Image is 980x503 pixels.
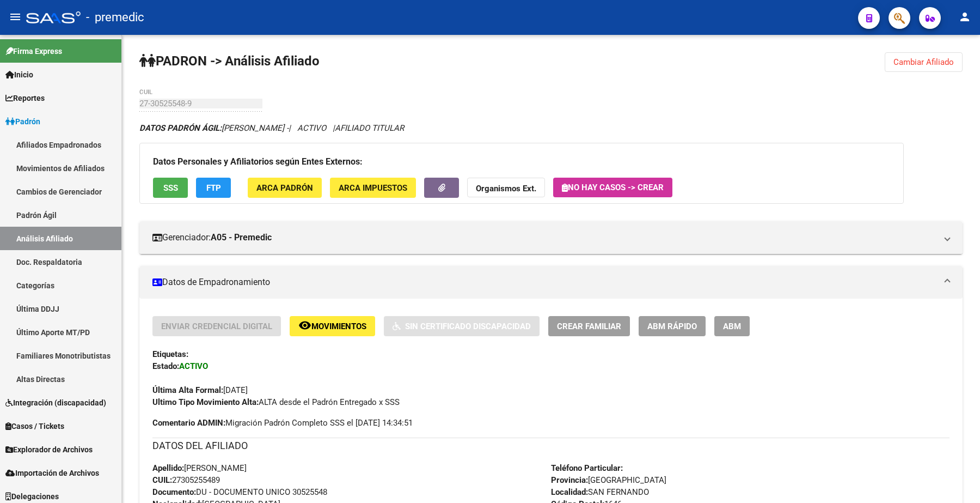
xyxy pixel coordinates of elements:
span: Explorador de Archivos [5,444,93,456]
button: Movimientos [290,316,375,336]
span: Sin Certificado Discapacidad [405,322,531,331]
button: SSS [153,178,188,198]
strong: CUIL: [152,475,172,485]
span: Delegaciones [5,490,59,502]
span: - premedic [86,5,144,29]
span: SAN FERNANDO [551,487,649,497]
strong: Ultimo Tipo Movimiento Alta: [152,397,259,407]
span: Cambiar Afiliado [893,57,954,67]
span: DU - DOCUMENTO UNICO 30525548 [152,487,327,497]
span: AFILIADO TITULAR [335,123,404,133]
span: Padrón [5,116,40,128]
button: Sin Certificado Discapacidad [384,316,540,336]
strong: Localidad: [551,487,588,497]
span: ALTA desde el Padrón Entregado x SSS [152,397,400,407]
strong: Provincia: [551,475,588,485]
strong: ACTIVO [179,361,208,371]
span: Inicio [5,69,33,81]
mat-panel-title: Gerenciador: [152,232,936,244]
span: [DATE] [152,385,248,395]
iframe: Intercom live chat [943,466,969,492]
span: Firma Express [5,45,62,57]
span: Casos / Tickets [5,420,64,432]
mat-icon: person [958,10,971,23]
span: FTP [206,183,221,193]
button: No hay casos -> Crear [553,178,672,197]
button: ARCA Impuestos [330,178,416,198]
span: ABM Rápido [647,322,697,331]
span: ABM [723,322,741,331]
span: SSS [163,183,178,193]
button: FTP [196,178,231,198]
strong: Última Alta Formal: [152,385,223,395]
mat-icon: remove_red_eye [298,319,311,332]
button: Cambiar Afiliado [885,52,963,72]
span: Movimientos [311,322,366,331]
i: | ACTIVO | [139,123,404,133]
mat-expansion-panel-header: Gerenciador:A05 - Premedic [139,221,963,254]
strong: Etiquetas: [152,349,188,359]
span: Reportes [5,92,45,104]
button: ABM [714,316,750,336]
h3: DATOS DEL AFILIADO [152,438,950,453]
strong: DATOS PADRÓN ÁGIL: [139,123,222,133]
span: Migración Padrón Completo SSS el [DATE] 14:34:51 [152,417,413,429]
span: [PERSON_NAME] [152,463,247,473]
h3: Datos Personales y Afiliatorios según Entes Externos: [153,154,890,169]
button: Enviar Credencial Digital [152,316,281,336]
span: ARCA Padrón [256,183,313,193]
strong: Organismos Ext. [476,184,536,193]
mat-expansion-panel-header: Datos de Empadronamiento [139,266,963,299]
span: Integración (discapacidad) [5,397,106,409]
mat-panel-title: Datos de Empadronamiento [152,276,936,288]
span: Crear Familiar [557,322,621,331]
span: No hay casos -> Crear [562,183,664,192]
span: Importación de Archivos [5,467,99,479]
span: Enviar Credencial Digital [161,322,272,331]
mat-icon: menu [9,10,22,23]
button: Crear Familiar [548,316,630,336]
span: [PERSON_NAME] - [139,123,289,133]
strong: Comentario ADMIN: [152,418,225,428]
span: 27305255489 [152,475,220,485]
button: ABM Rápido [639,316,706,336]
span: ARCA Impuestos [339,183,407,193]
button: Organismos Ext. [467,178,545,198]
strong: Teléfono Particular: [551,463,623,473]
span: [GEOGRAPHIC_DATA] [551,475,666,485]
strong: A05 - Premedic [211,232,272,244]
strong: Estado: [152,361,179,371]
button: ARCA Padrón [248,178,322,198]
strong: Apellido: [152,463,184,473]
strong: PADRON -> Análisis Afiliado [139,53,320,69]
strong: Documento: [152,487,196,497]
